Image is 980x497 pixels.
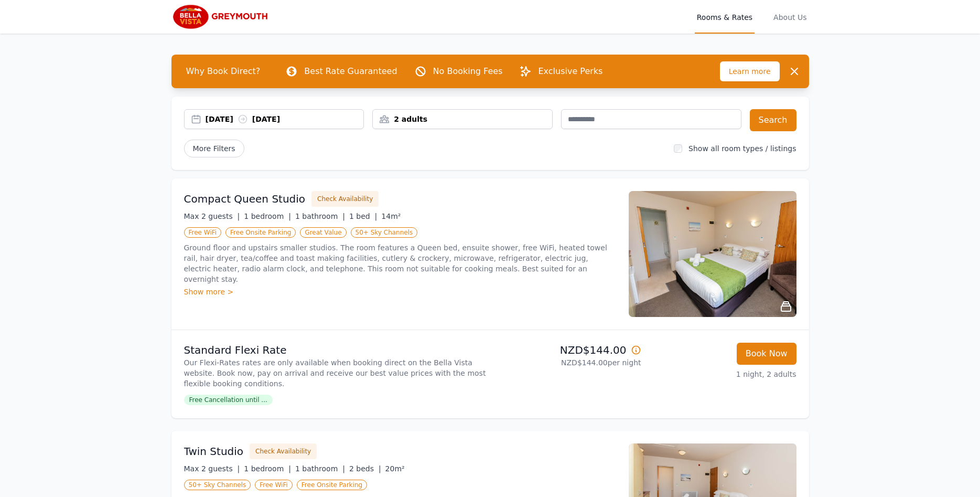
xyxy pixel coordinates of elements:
[184,192,306,206] h3: Compact Queen Studio
[300,227,346,238] span: Great Value
[184,212,240,220] span: Max 2 guests |
[184,242,616,284] p: Ground floor and upstairs smaller studios. The room features a Queen bed, ensuite shower, free Wi...
[381,212,401,220] span: 14m²
[184,480,251,490] span: 50+ Sky Channels
[349,212,377,220] span: 1 bed |
[433,65,503,78] p: No Booking Fees
[349,464,381,473] span: 2 beds |
[184,140,244,157] span: More Filters
[184,357,486,389] p: Our Flexi-Rates rates are only available when booking direct on the Bella Vista website. Book now...
[244,212,291,220] span: 1 bedroom |
[244,464,291,473] span: 1 bedroom |
[494,343,641,357] p: NZD$144.00
[720,61,780,81] span: Learn more
[206,114,364,124] div: [DATE] [DATE]
[250,443,317,459] button: Check Availability
[351,227,418,238] span: 50+ Sky Channels
[311,191,379,207] button: Check Availability
[688,144,796,153] label: Show all room types / listings
[184,395,273,405] span: Free Cancellation until ...
[538,65,602,78] p: Exclusive Perks
[255,480,293,490] span: Free WiFi
[295,212,345,220] span: 1 bathroom |
[225,227,296,238] span: Free Onsite Parking
[385,464,405,473] span: 20m²
[737,343,796,365] button: Book Now
[184,343,486,357] p: Standard Flexi Rate
[184,444,244,459] h3: Twin Studio
[494,357,641,368] p: NZD$144.00 per night
[184,287,616,297] div: Show more >
[304,65,397,78] p: Best Rate Guaranteed
[650,369,796,379] p: 1 night, 2 adults
[750,109,796,131] button: Search
[178,61,269,82] span: Why Book Direct?
[184,464,240,473] span: Max 2 guests |
[297,480,367,490] span: Free Onsite Parking
[171,4,272,29] img: Bella Vista Greymouth
[295,464,345,473] span: 1 bathroom |
[184,227,222,238] span: Free WiFi
[373,114,552,124] div: 2 adults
